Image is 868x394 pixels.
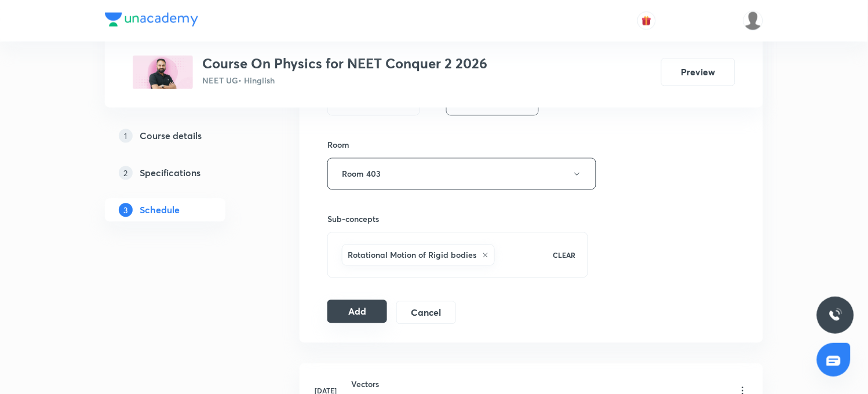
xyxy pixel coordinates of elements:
[327,300,387,323] button: Add
[105,125,262,148] a: 1Course details
[637,12,656,30] button: avatar
[327,139,349,151] h6: Room
[140,203,180,217] h5: Schedule
[327,213,588,225] h6: Sub-concepts
[119,166,133,180] p: 2
[140,166,200,180] h5: Specifications
[327,158,596,190] button: Room 403
[119,203,133,217] p: 3
[105,13,198,30] a: Company Logo
[743,11,763,31] img: Vinita Malik
[661,59,735,86] button: Preview
[202,56,487,72] h3: Course On Physics for NEET Conquer 2 2026
[105,162,262,185] a: 2Specifications
[351,378,495,391] h6: Vectors
[641,16,652,26] img: avatar
[348,249,476,261] h6: Rotational Motion of Rigid bodies
[119,129,133,143] p: 1
[829,308,843,322] img: ttu
[140,129,202,143] h5: Course details
[105,13,198,27] img: Company Logo
[133,56,193,89] img: E5728D4E-31F4-41E1-B73E-20BE2D4C7548_plus.png
[202,75,487,87] p: NEET UG • Hinglish
[553,250,576,261] p: CLEAR
[396,301,456,324] button: Cancel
